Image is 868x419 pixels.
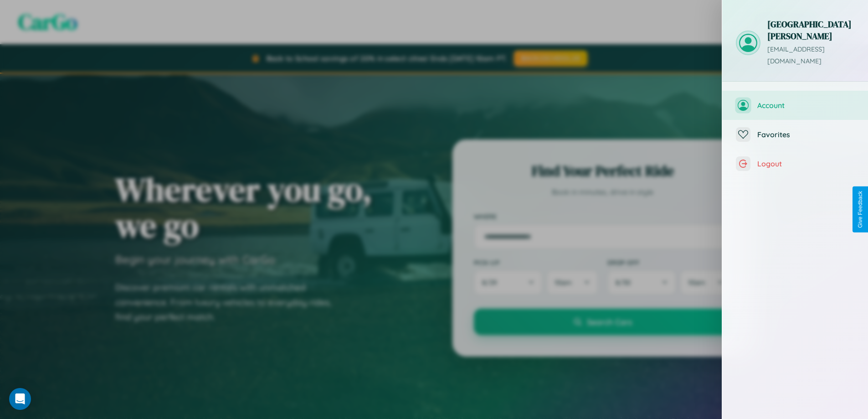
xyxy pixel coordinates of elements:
div: Open Intercom Messenger [9,388,31,410]
div: Give Feedback [857,191,863,228]
p: [EMAIL_ADDRESS][DOMAIN_NAME] [767,44,854,67]
span: Favorites [757,130,854,139]
button: Account [722,91,868,120]
button: Favorites [722,120,868,149]
span: Logout [757,159,854,168]
button: Logout [722,149,868,178]
span: Account [757,101,854,110]
h3: [GEOGRAPHIC_DATA] [PERSON_NAME] [767,18,854,42]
